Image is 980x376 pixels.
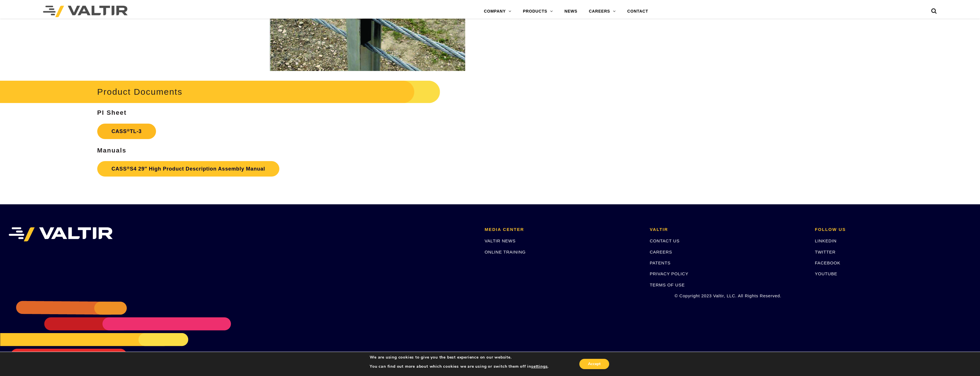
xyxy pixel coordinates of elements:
[97,109,127,116] strong: PI Sheet
[485,227,641,232] h2: MEDIA CENTER
[650,260,671,265] a: PATENTS
[815,271,837,276] a: YOUTUBE
[97,161,280,177] a: CASS®S4 29″ High Product Description Assembly Manual
[621,6,654,17] a: CONTACT
[650,282,685,287] a: TERMS OF USE
[485,250,526,254] a: ONLINE TRAINING
[650,238,679,243] a: CONTACT US
[43,6,128,17] img: Valtir
[517,6,559,17] a: PRODUCTS
[97,124,156,139] a: CASS®TL-3
[370,364,549,369] p: You can find out more about which cookies we are using or switch them off in .
[485,238,516,243] a: VALTIR NEWS
[815,260,840,265] a: FACEBOOK
[97,147,126,154] strong: Manuals
[9,227,113,242] img: VALTIR
[478,6,517,17] a: COMPANY
[559,6,583,17] a: NEWS
[650,271,688,276] a: PRIVACY POLICY
[650,250,672,254] a: CAREERS
[583,6,621,17] a: CAREERS
[815,250,835,254] a: TWITTER
[127,166,130,170] sup: ®
[650,292,806,299] p: © Copyright 2023 Valtir, LLC. All Rights Reserved.
[370,355,549,360] p: We are using cookies to give you the best experience on our website.
[815,238,837,243] a: LINKEDIN
[650,227,806,232] h2: VALTIR
[815,227,971,232] h2: FOLLOW US
[531,364,548,369] button: settings
[579,359,609,369] button: Accept
[127,128,130,132] sup: ®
